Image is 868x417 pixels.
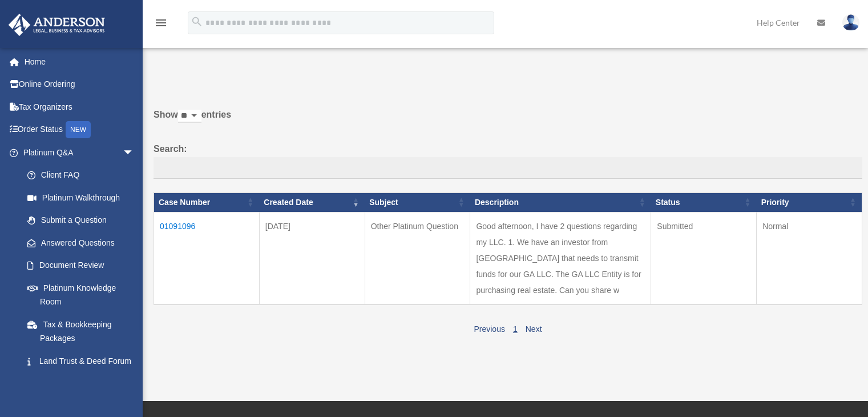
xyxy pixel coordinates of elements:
[123,141,146,165] span: arrow_drop_down
[154,141,862,179] label: Search:
[513,324,518,334] a: 1
[16,313,146,350] a: Tax & Bookkeeping Packages
[757,212,862,304] td: Normal
[8,73,151,96] a: Online Ordering
[259,193,365,212] th: Created Date: activate to sort column ascending
[154,107,862,134] label: Show entries
[470,212,651,304] td: Good afternoon, I have 2 questions regarding my LLC. 1. We have an investor from [GEOGRAPHIC_DATA...
[154,193,260,212] th: Case Number: activate to sort column ascending
[16,209,146,232] a: Submit a Question
[16,186,146,209] a: Platinum Walkthrough
[8,118,151,142] a: Order StatusNEW
[842,14,859,31] img: User Pic
[154,212,260,304] td: 01091096
[365,212,470,304] td: Other Platinum Question
[16,276,146,313] a: Platinum Knowledge Room
[474,324,504,334] a: Previous
[365,193,470,212] th: Subject: activate to sort column ascending
[8,141,146,164] a: Platinum Q&Aarrow_drop_down
[16,350,146,372] a: Land Trust & Deed Forum
[16,164,146,187] a: Client FAQ
[8,50,151,73] a: Home
[66,121,91,138] div: NEW
[8,95,151,118] a: Tax Organizers
[651,212,757,304] td: Submitted
[5,14,108,36] img: Anderson Advisors Platinum Portal
[154,157,862,179] input: Search:
[651,193,757,212] th: Status: activate to sort column ascending
[191,15,203,28] i: search
[526,324,542,334] a: Next
[470,193,651,212] th: Description: activate to sort column ascending
[16,372,146,395] a: Portal Feedback
[259,212,365,304] td: [DATE]
[16,254,146,277] a: Document Review
[757,193,862,212] th: Priority: activate to sort column ascending
[16,231,140,254] a: Answered Questions
[154,20,168,30] a: menu
[154,16,168,30] i: menu
[178,110,201,123] select: Showentries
